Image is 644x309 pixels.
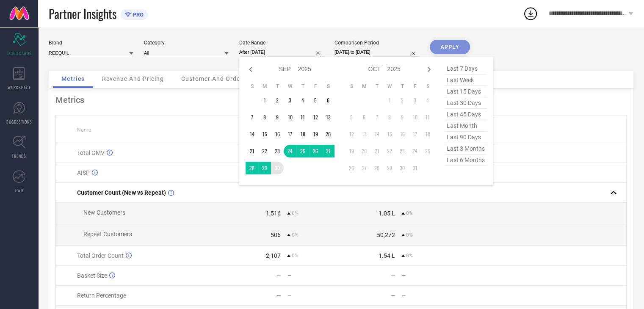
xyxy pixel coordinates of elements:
span: Customer And Orders [181,75,246,82]
span: WORKSPACE [8,84,31,91]
span: FWD [15,187,23,193]
div: 1.54 L [379,252,395,259]
td: Thu Oct 09 2025 [396,111,409,124]
td: Mon Oct 20 2025 [358,145,370,157]
th: Thursday [296,83,309,90]
span: Partner Insights [49,5,116,22]
td: Sun Oct 05 2025 [345,111,358,124]
span: last 6 months [445,154,487,166]
td: Wed Sep 17 2025 [284,128,296,141]
td: Mon Sep 01 2025 [258,94,271,107]
td: Fri Oct 31 2025 [409,162,421,174]
span: New Customers [83,209,125,216]
div: — [402,273,455,279]
span: Basket Size [77,272,107,279]
td: Sun Oct 26 2025 [345,162,358,174]
span: SUGGESTIONS [6,119,32,125]
td: Sun Oct 19 2025 [345,145,358,157]
td: Mon Sep 08 2025 [258,111,271,124]
div: Comparison Period [334,40,419,46]
th: Tuesday [271,83,284,90]
div: Metrics [55,95,627,105]
div: — [276,272,281,279]
td: Mon Oct 13 2025 [358,128,370,141]
td: Sun Oct 12 2025 [345,128,358,141]
td: Sun Sep 21 2025 [246,145,258,157]
th: Sunday [345,83,358,90]
td: Fri Oct 10 2025 [409,111,421,124]
span: last 15 days [445,86,487,97]
td: Fri Sep 19 2025 [309,128,322,141]
th: Saturday [421,83,434,90]
td: Thu Oct 02 2025 [396,94,409,107]
div: — [391,292,395,299]
td: Sat Sep 06 2025 [322,94,334,107]
td: Sun Sep 07 2025 [246,111,258,124]
td: Sat Oct 25 2025 [421,145,434,157]
input: Select comparison period [334,48,419,57]
div: Next month [424,64,434,74]
td: Tue Sep 09 2025 [271,111,284,124]
span: last 90 days [445,132,487,143]
td: Tue Oct 21 2025 [370,145,383,157]
td: Wed Oct 08 2025 [383,111,396,124]
td: Tue Sep 16 2025 [271,128,284,141]
input: Select date range [239,48,324,57]
td: Wed Oct 29 2025 [383,162,396,174]
span: last week [445,74,487,86]
td: Fri Oct 24 2025 [409,145,421,157]
th: Friday [409,83,421,90]
div: Category [144,40,229,46]
span: last 3 months [445,143,487,154]
td: Wed Oct 22 2025 [383,145,396,157]
td: Mon Sep 22 2025 [258,145,271,157]
span: last 7 days [445,63,487,74]
td: Wed Sep 24 2025 [284,145,296,157]
td: Thu Sep 04 2025 [296,94,309,107]
span: 0% [292,232,299,238]
span: TRENDS [12,153,26,159]
div: — [391,272,395,279]
td: Fri Sep 26 2025 [309,145,322,157]
td: Thu Sep 25 2025 [296,145,309,157]
div: Open download list [523,6,538,21]
td: Thu Sep 18 2025 [296,128,309,141]
td: Tue Sep 23 2025 [271,145,284,157]
th: Thursday [396,83,409,90]
div: Previous month [246,64,256,74]
td: Tue Sep 02 2025 [271,94,284,107]
td: Sun Sep 14 2025 [246,128,258,141]
div: Date Range [239,40,324,46]
td: Fri Sep 12 2025 [309,111,322,124]
td: Wed Oct 01 2025 [383,94,396,107]
td: Sat Oct 18 2025 [421,128,434,141]
span: last 45 days [445,109,487,120]
div: 1,516 [266,210,281,217]
div: 506 [271,232,281,238]
th: Friday [309,83,322,90]
th: Monday [258,83,271,90]
td: Thu Sep 11 2025 [296,111,309,124]
span: 0% [292,210,299,216]
td: Mon Sep 29 2025 [258,162,271,174]
span: Repeat Customers [83,231,132,237]
td: Thu Oct 30 2025 [396,162,409,174]
div: — [276,292,281,299]
span: 0% [406,232,413,238]
th: Wednesday [383,83,396,90]
td: Fri Oct 17 2025 [409,128,421,141]
td: Sat Sep 27 2025 [322,145,334,157]
td: Wed Sep 03 2025 [284,94,296,107]
div: 50,272 [377,232,395,238]
span: 0% [406,253,413,259]
th: Sunday [246,83,258,90]
td: Fri Sep 05 2025 [309,94,322,107]
td: Sat Sep 13 2025 [322,111,334,124]
th: Saturday [322,83,334,90]
th: Tuesday [370,83,383,90]
td: Fri Oct 03 2025 [409,94,421,107]
td: Tue Oct 28 2025 [370,162,383,174]
th: Wednesday [284,83,296,90]
span: PRO [131,11,144,18]
span: Total Order Count [77,252,124,259]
